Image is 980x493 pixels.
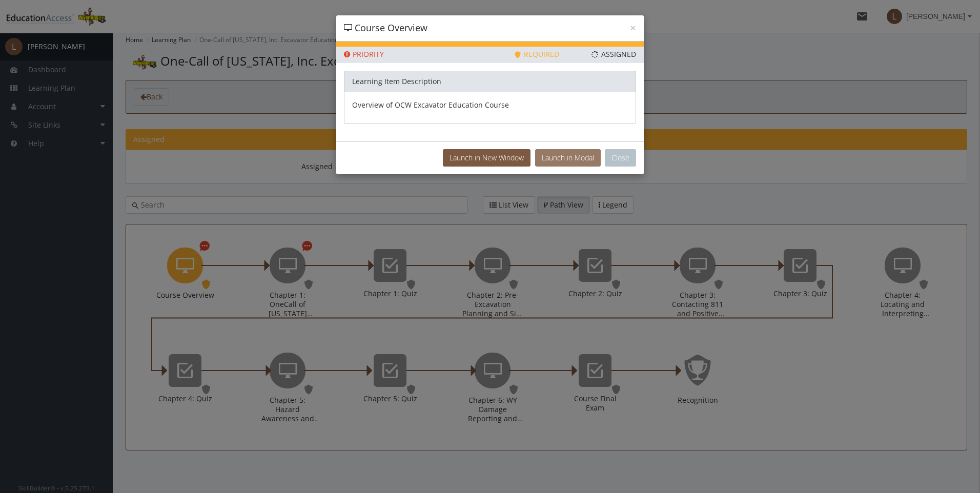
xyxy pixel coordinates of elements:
p: Overview of OCW Excavator Education Course [352,100,628,110]
button: Close [605,149,636,167]
button: × [630,23,636,33]
span: Priority [344,49,384,59]
button: Launch in Modal [535,149,601,167]
span: Course Overview [355,22,427,34]
span: Assigned [591,49,636,59]
div: Learning Item Description [344,71,636,92]
button: Launch in New Window [443,149,530,167]
span: Required [514,49,559,59]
